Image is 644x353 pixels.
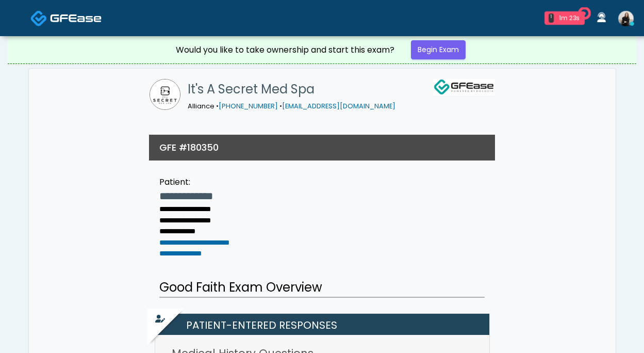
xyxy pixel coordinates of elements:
img: Docovia [50,13,102,23]
small: Alliance [188,102,395,110]
img: It's A Secret Med Spa [150,79,180,110]
a: 1 1m 23s [538,7,591,29]
div: Would you like to take ownership and start this exam? [176,44,394,56]
a: [EMAIL_ADDRESS][DOMAIN_NAME] [282,102,395,110]
img: Docovia [30,10,47,27]
div: Patient: [159,176,229,188]
div: 1m 23s [558,13,581,23]
a: [PHONE_NUMBER] [219,102,278,110]
h2: Good Faith Exam Overview [159,278,485,298]
div: 1 [549,13,554,23]
a: Docovia [30,1,102,35]
span: • [279,102,282,110]
h1: It's A Secret Med Spa [188,79,395,100]
h3: GFE #180350 [159,141,219,154]
span: • [216,102,219,110]
img: Sydney Lundberg [618,11,634,26]
a: Begin Exam [411,40,466,59]
h2: Patient-entered Responses [160,314,489,335]
img: GFEase Logo [433,79,495,95]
